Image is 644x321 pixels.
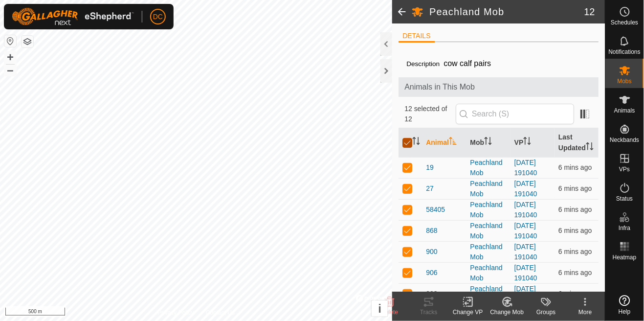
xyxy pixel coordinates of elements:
[470,158,506,178] div: Peachland Mob
[558,290,592,298] span: 10 Aug 2025, 10:45 pm
[426,183,434,194] span: 27
[449,138,457,146] p-sorticon: Activate to sort
[470,221,506,241] div: Peachland Mob
[618,78,632,84] span: Mobs
[514,264,537,282] a: [DATE] 191040
[12,8,134,25] img: Gallagher Logo
[22,36,33,47] button: Map Layers
[609,49,641,55] span: Notifications
[399,31,434,43] li: DETAILS
[456,104,574,124] input: Search (S)
[484,138,492,146] p-sorticon: Activate to sort
[611,20,638,25] span: Schedules
[558,163,592,171] span: 10 Aug 2025, 10:45 pm
[584,4,595,19] span: 12
[378,302,382,315] span: i
[616,196,633,202] span: Status
[514,201,537,219] a: [DATE] 191040
[406,60,440,68] label: Description
[412,138,420,146] p-sorticon: Activate to sort
[206,308,235,317] a: Contact Us
[404,81,593,93] span: Animals in This Mob
[426,247,437,257] span: 900
[527,308,566,317] div: Groups
[514,285,537,303] a: [DATE] 191040
[514,222,537,240] a: [DATE] 191040
[372,300,388,317] button: i
[426,289,437,299] span: 908
[4,51,16,63] button: +
[470,179,506,199] div: Peachland Mob
[523,138,531,146] p-sorticon: Activate to sort
[619,166,630,172] span: VPs
[488,308,527,317] div: Change Mob
[613,254,637,260] span: Heatmap
[586,144,594,152] p-sorticon: Activate to sort
[440,55,495,71] span: cow calf pairs
[429,6,584,18] h2: Peachland Mob
[426,205,445,215] span: 58405
[610,137,639,143] span: Neckbands
[466,128,510,158] th: Mob
[566,308,605,317] div: More
[422,128,466,158] th: Animal
[426,268,437,278] span: 906
[470,242,506,262] div: Peachland Mob
[514,180,537,198] a: [DATE] 191040
[470,263,506,283] div: Peachland Mob
[4,64,16,76] button: –
[558,227,592,234] span: 10 Aug 2025, 10:45 pm
[514,243,537,261] a: [DATE] 191040
[558,269,592,276] span: 10 Aug 2025, 10:45 pm
[157,308,194,317] a: Privacy Policy
[555,128,599,158] th: Last Updated
[514,159,537,177] a: [DATE] 191040
[558,206,592,213] span: 10 Aug 2025, 10:45 pm
[4,35,16,47] button: Reset Map
[404,104,456,124] span: 12 selected of 12
[619,309,631,315] span: Help
[426,226,437,236] span: 868
[558,248,592,255] span: 10 Aug 2025, 10:45 pm
[409,308,448,317] div: Tracks
[426,162,434,173] span: 19
[470,284,506,304] div: Peachland Mob
[619,225,630,231] span: Infra
[511,128,555,158] th: VP
[153,12,163,22] span: DC
[448,308,488,317] div: Change VP
[614,108,635,114] span: Animals
[470,200,506,220] div: Peachland Mob
[605,291,644,319] a: Help
[558,184,592,192] span: 10 Aug 2025, 10:45 pm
